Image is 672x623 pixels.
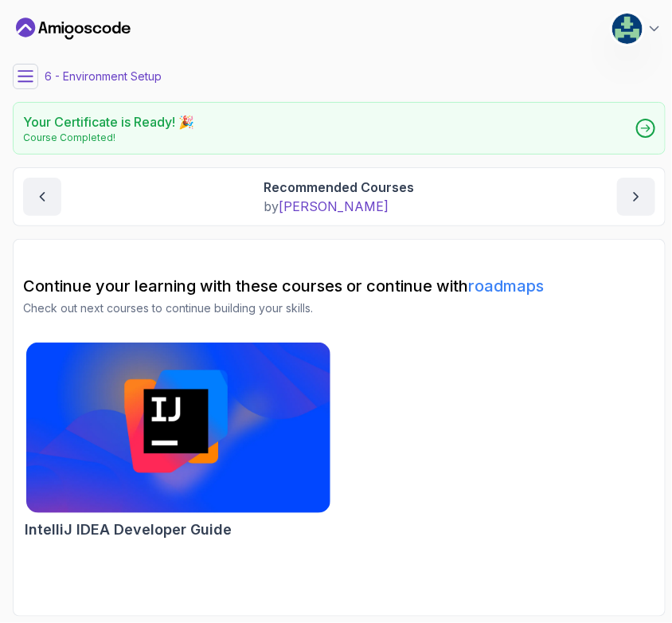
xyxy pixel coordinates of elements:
button: user profile image [611,13,662,45]
a: Dashboard [16,16,131,41]
p: Course Completed! [23,131,194,144]
p: Recommended Courses [264,178,415,197]
a: Your Certificate is Ready! 🎉Course Completed! [13,102,666,155]
p: by [264,197,415,216]
h2: Continue your learning with these courses or continue with [23,275,655,297]
img: user profile image [612,14,643,44]
p: Check out next courses to continue building your skills. [23,300,655,316]
span: [PERSON_NAME] [279,198,389,214]
p: 6 - Environment Setup [45,69,162,84]
a: IntelliJ IDEA Developer Guide cardIntelliJ IDEA Developer Guide [25,342,331,541]
h2: IntelliJ IDEA Developer Guide [25,519,232,541]
img: IntelliJ IDEA Developer Guide card [26,343,330,513]
button: next content [617,178,655,216]
h2: Your Certificate is Ready! 🎉 [23,112,194,131]
button: previous content [23,178,61,216]
a: roadmaps [468,276,544,296]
